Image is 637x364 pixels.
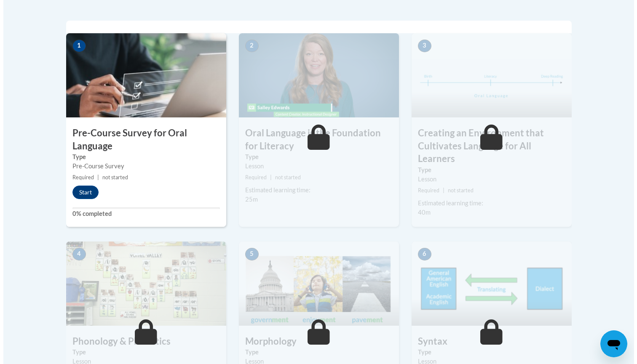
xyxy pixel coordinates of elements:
span: Required [69,174,91,181]
span: not started [99,174,125,181]
span: 3 [415,40,428,52]
span: | [267,174,268,181]
div: Pre-Course Survey [69,162,217,171]
span: 40m [415,209,427,216]
h3: Pre-Course Survey for Oral Language [63,127,223,153]
span: | [439,187,441,194]
img: Course Image [63,33,223,117]
img: Course Image [408,33,568,117]
span: 1 [69,40,83,52]
img: Course Image [63,242,223,326]
div: Lesson [415,175,562,184]
label: Type [242,348,389,357]
iframe: Button to launch messaging window [597,330,624,357]
h3: Oral Language is the Foundation for Literacy [236,127,396,153]
span: 6 [415,248,428,260]
span: | [94,174,96,181]
button: Start [69,186,95,199]
label: Type [415,165,562,175]
span: Required [242,174,263,181]
div: Lesson [242,162,389,171]
div: Estimated learning time: [242,186,389,195]
img: Course Image [236,242,396,326]
span: 5 [242,248,255,260]
label: Type [69,152,217,162]
label: 0% completed [69,209,217,218]
label: Type [242,152,389,162]
label: Type [69,348,217,357]
span: 4 [69,248,83,260]
label: Type [415,348,562,357]
span: 2 [242,40,255,52]
h3: Phonology & Phonetics [63,335,223,348]
img: Course Image [236,33,396,117]
span: Required [415,187,436,194]
h3: Morphology [236,335,396,348]
span: not started [272,174,297,181]
h3: Creating an Environment that Cultivates Language for All Learners [408,127,568,165]
div: Estimated learning time: [415,199,562,208]
h3: Syntax [408,335,568,348]
span: not started [444,187,470,194]
img: Course Image [408,242,568,326]
span: 25m [242,196,254,203]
